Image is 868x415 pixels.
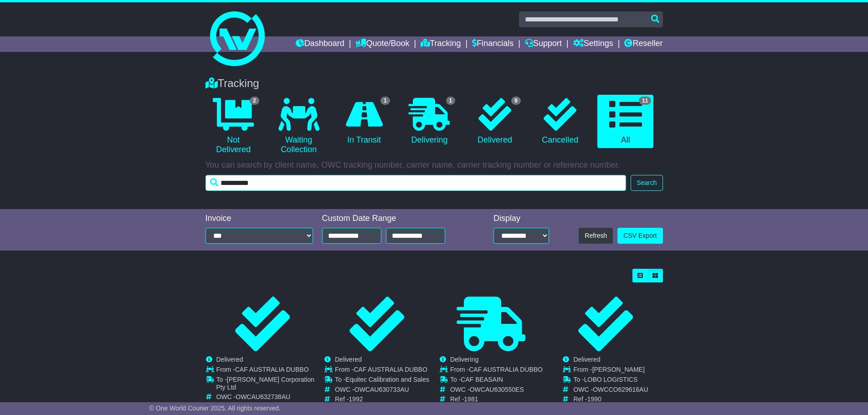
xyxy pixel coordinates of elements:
td: Ref - [335,395,429,403]
span: OWCCO629616AU [593,386,648,393]
p: You can search by client name, OWC tracking number, carrier name, carrier tracking number or refe... [205,160,663,170]
span: Equitec Calibration and Sales [345,376,429,383]
td: To - [573,376,648,386]
span: 11 [639,97,651,105]
span: OWCAU630550ES [470,386,524,393]
a: Quote/Book [355,36,409,52]
span: CAF AUSTRALIA DUBBO [235,366,309,373]
a: 11 All [597,95,653,149]
td: OWC - [216,393,319,403]
span: Delivered [335,356,362,363]
a: 1 Delivering [401,95,457,149]
td: To - [216,376,319,394]
span: Delivered [573,356,600,363]
span: OWCAU632738AU [236,393,290,400]
div: Custom Date Range [322,214,468,224]
span: Delivering [450,356,478,363]
a: Dashboard [296,36,344,52]
span: 9 [511,97,521,105]
span: © One World Courier 2025. All rights reserved. [149,405,281,412]
td: OWC - [450,386,543,396]
span: 1 [446,97,456,105]
a: Cancelled [532,95,588,149]
a: Reseller [624,36,663,52]
td: From - [335,366,429,376]
a: Support [525,36,562,52]
a: Settings [573,36,613,52]
span: LOBO LOGISTICS [584,376,637,383]
span: CAF AUSTRALIA DUBBO [469,366,543,373]
td: From - [216,366,319,376]
button: Search [631,175,663,191]
td: OWC - [335,386,429,396]
div: Display [493,214,549,224]
span: [PERSON_NAME] [592,366,645,373]
div: Invoice [205,214,313,224]
span: CAF BEASAIN [461,376,503,383]
span: 1990 [587,395,601,403]
span: 1981 [464,395,478,403]
span: [PERSON_NAME] Corporation Pty Ltd [216,376,315,391]
a: 9 Delivered [467,95,523,149]
span: Delivered [216,356,243,363]
span: OWCAU630733AU [354,386,409,393]
td: To - [450,376,543,386]
a: 1 In Transit [336,95,392,149]
td: OWC - [573,386,648,396]
td: To - [335,376,429,386]
td: From - [573,366,648,376]
button: Refresh [579,228,613,244]
a: Tracking [421,36,461,52]
td: Ref - [450,395,543,403]
span: 1 [380,97,390,105]
td: Ref - [573,395,648,403]
a: Waiting Collection [271,95,327,158]
span: 1992 [349,395,363,403]
span: 2 [250,97,259,105]
span: CAF AUSTRALIA DUBBO [354,366,427,373]
div: Tracking [201,77,668,90]
a: 2 Not Delivered [205,95,262,158]
td: From - [450,366,543,376]
a: CSV Export [617,228,663,244]
a: Financials [472,36,514,52]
